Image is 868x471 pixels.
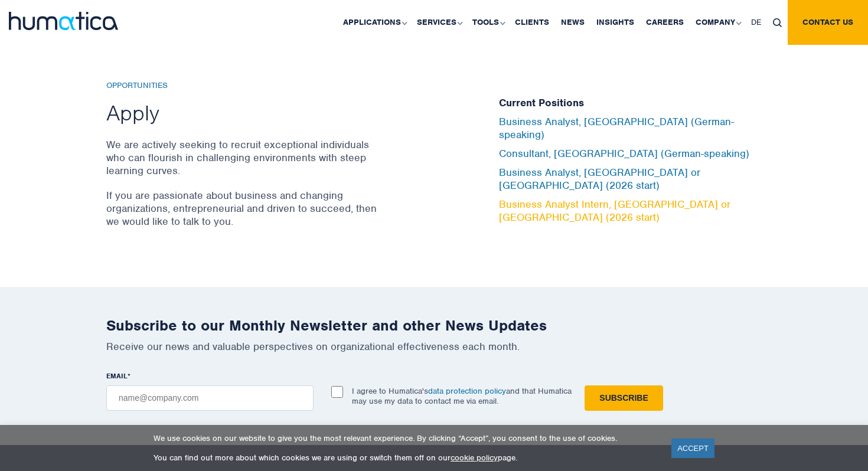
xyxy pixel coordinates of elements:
input: Subscribe [585,385,663,411]
p: You can find out more about which cookies we are using or switch them off on our page. [154,453,657,463]
p: We use cookies on our website to give you the most relevant experience. By clicking “Accept”, you... [154,433,657,443]
span: EMAIL [106,371,128,381]
input: I agree to Humatica'sdata protection policyand that Humatica may use my data to contact me via em... [331,386,343,398]
p: I agree to Humatica's and that Humatica may use my data to contact me via email. [352,386,572,406]
span: DE [751,17,761,27]
h2: Subscribe to our Monthly Newsletter and other News Updates [106,316,762,335]
input: name@company.com [106,385,314,411]
a: ACCEPT [671,439,714,458]
a: Business Analyst Intern, [GEOGRAPHIC_DATA] or [GEOGRAPHIC_DATA] (2026 start) [499,198,730,224]
h5: Current Positions [499,97,762,110]
a: cookie policy [451,453,498,463]
p: If you are passionate about business and changing organizations, entrepreneurial and driven to su... [106,189,381,228]
a: Business Analyst, [GEOGRAPHIC_DATA] or [GEOGRAPHIC_DATA] (2026 start) [499,166,700,192]
h6: Opportunities [106,81,381,91]
img: logo [9,12,118,30]
img: search_icon [773,18,782,27]
a: Business Analyst, [GEOGRAPHIC_DATA] (German-speaking) [499,115,734,141]
h2: Apply [106,99,381,126]
p: Receive our news and valuable perspectives on organizational effectiveness each month. [106,340,762,353]
p: We are actively seeking to recruit exceptional individuals who can flourish in challenging enviro... [106,138,381,177]
a: Consultant, [GEOGRAPHIC_DATA] (German-speaking) [499,147,749,160]
a: data protection policy [428,386,506,396]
